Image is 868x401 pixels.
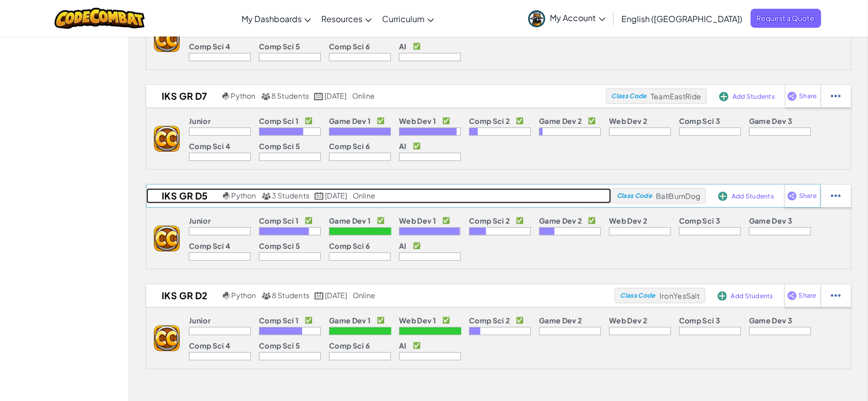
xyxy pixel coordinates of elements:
p: ✅ [413,142,421,150]
span: IronYesSalt [659,291,700,300]
p: Comp Sci 6 [329,242,370,250]
span: Share [799,93,817,99]
div: online [353,291,375,300]
span: Curriculum [382,13,425,24]
h2: IKS GR D5 [146,188,220,204]
img: IconAddStudents.svg [719,92,728,101]
p: Comp Sci 1 [259,216,299,225]
p: Comp Sci 1 [259,117,299,125]
p: Game Dev 1 [329,316,371,324]
img: logo [154,325,180,351]
img: IconStudentEllipsis.svg [831,191,841,200]
p: ✅ [442,216,450,225]
span: [DATE] [325,191,347,200]
span: Add Students [731,293,773,299]
img: IconShare_Purple.svg [787,291,797,300]
img: python.png [223,192,231,200]
p: ✅ [305,216,313,225]
img: calendar.svg [314,93,323,100]
span: Share [799,193,817,199]
a: IKS GR D7 Python 8 Students [DATE] online [146,88,606,104]
a: CodeCombat logo [55,8,145,29]
p: Comp Sci 3 [679,316,720,324]
span: Resources [321,13,362,24]
p: Comp Sci 5 [259,142,300,150]
p: AI [399,242,407,250]
p: Comp Sci 4 [189,242,230,250]
img: MultipleUsers.png [262,292,271,300]
p: Game Dev 2 [539,316,582,324]
div: online [352,92,375,101]
span: TeamEastRide [651,92,701,101]
a: My Account [523,2,611,34]
p: ✅ [442,316,450,324]
p: Junior [189,117,211,125]
span: Class Code [617,193,652,199]
span: Share [799,293,817,299]
p: ✅ [413,42,421,50]
p: Game Dev 1 [329,117,371,125]
img: python.png [223,292,231,300]
p: Comp Sci 3 [679,216,720,225]
p: AI [399,341,407,350]
p: Comp Sci 2 [469,316,510,324]
span: Add Students [733,94,775,100]
span: 8 Students [271,91,309,100]
span: 3 Students [272,191,309,200]
p: Comp Sci 1 [259,316,299,324]
span: Class Code [612,93,647,99]
img: IconShare_Purple.svg [787,191,797,200]
img: IconAddStudents.svg [718,291,727,301]
p: ✅ [516,316,524,324]
span: BallBurnDog [656,191,700,200]
p: Game Dev 1 [329,216,371,225]
img: calendar.svg [315,292,324,300]
span: English ([GEOGRAPHIC_DATA]) [622,13,743,24]
p: Comp Sci 4 [189,341,230,350]
p: Game Dev 2 [539,117,582,125]
span: My Account [550,12,605,23]
span: My Dashboards [241,13,302,24]
a: Resources [316,5,377,32]
p: ✅ [305,316,313,324]
p: ✅ [305,117,313,125]
p: Comp Sci 6 [329,142,370,150]
p: Web Dev 1 [399,216,436,225]
p: AI [399,142,407,150]
p: Web Dev 2 [609,316,647,324]
img: IconStudentEllipsis.svg [831,92,841,101]
p: Comp Sci 5 [259,341,300,350]
p: ✅ [588,216,596,225]
p: Web Dev 1 [399,316,436,324]
p: Game Dev 3 [749,216,792,225]
img: python.png [222,93,230,100]
a: IKS GR D5 Python 3 Students [DATE] online [146,188,611,204]
a: Request a Quote [751,9,821,28]
a: Curriculum [377,5,439,32]
a: IKS Gr D2 Python 8 Students [DATE] online [146,288,615,303]
p: Web Dev 1 [399,117,436,125]
img: MultipleUsers.png [261,93,270,100]
h2: IKS GR D7 [146,88,220,104]
img: calendar.svg [315,192,324,200]
p: Web Dev 2 [609,117,647,125]
p: Game Dev 3 [749,117,792,125]
p: Comp Sci 3 [679,117,720,125]
p: ✅ [377,316,385,324]
span: 8 Students [272,290,309,300]
p: ✅ [442,117,450,125]
p: ✅ [413,341,421,350]
img: IconStudentEllipsis.svg [831,291,841,300]
img: avatar [528,10,545,27]
img: IconShare_Purple.svg [787,92,797,101]
span: Python [231,91,255,100]
img: logo [154,26,180,52]
img: logo [154,226,180,251]
p: Comp Sci 2 [469,216,510,225]
span: Python [231,290,256,300]
img: MultipleUsers.png [262,192,271,200]
p: Comp Sci 6 [329,341,370,350]
a: English ([GEOGRAPHIC_DATA]) [617,5,748,32]
p: ✅ [516,216,524,225]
